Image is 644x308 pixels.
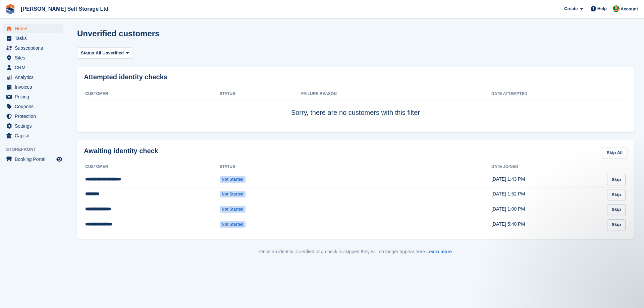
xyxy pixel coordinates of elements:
td: [DATE] 1:00 PM [491,202,600,217]
span: Pricing [15,92,55,101]
a: [PERSON_NAME] Self Storage Ltd [18,3,111,14]
a: menu [3,34,63,43]
th: Failure Reason [301,89,491,99]
a: menu [3,102,63,111]
img: Joshua Wild [613,5,620,12]
a: menu [3,112,63,121]
a: Learn more [426,249,452,254]
span: All Unverified [96,50,124,56]
span: Not started [220,191,246,197]
p: Once an identity is verified or a check is skipped they will no longer appear here. [77,248,634,255]
span: Tasks [15,34,55,43]
span: Invoices [15,82,55,92]
span: Storefront [6,146,67,153]
span: Subscriptions [15,43,55,53]
a: menu [3,131,63,140]
th: Date joined [491,162,600,172]
span: CRM [15,63,55,72]
h1: Unverified customers [77,29,159,38]
a: menu [3,43,63,53]
span: Home [15,24,55,33]
a: menu [3,82,63,92]
span: Coupons [15,102,55,111]
span: Help [597,5,607,12]
h2: Awaiting identity check [84,147,158,155]
span: Not started [220,206,246,213]
th: Date attempted [491,89,600,99]
span: Sites [15,53,55,62]
a: Skip [607,204,626,215]
button: Status: All Unverified [77,47,133,58]
span: Create [564,5,578,12]
span: Not started [220,176,246,183]
a: menu [3,24,63,33]
a: Skip All [602,147,627,158]
td: [DATE] 1:52 PM [491,187,600,202]
a: menu [3,73,63,82]
h2: Attempted identity checks [84,73,627,81]
th: Status [220,89,301,99]
span: Status: [81,50,96,56]
span: Capital [15,131,55,140]
a: menu [3,63,63,72]
span: Booking Portal [15,155,55,164]
th: Customer [84,162,220,172]
span: Settings [15,121,55,131]
td: [DATE] 1:43 PM [491,172,600,187]
th: Customer [84,89,220,99]
img: stora-icon-8386f47178a22dfd0bd8f6a31ec36ba5ce8667c1dd55bd0f319d3a0aa187defe.svg [5,4,15,14]
a: menu [3,155,63,164]
a: menu [3,121,63,131]
span: Sorry, there are no customers with this filter [291,109,420,116]
a: Preview store [55,155,63,163]
a: Skip [607,174,626,185]
a: Skip [607,189,626,200]
th: Status [220,162,301,172]
span: Account [621,6,638,12]
span: Not started [220,221,246,228]
a: Skip [607,219,626,230]
td: [DATE] 5:40 PM [491,217,600,232]
span: Protection [15,112,55,121]
a: menu [3,92,63,101]
span: Analytics [15,73,55,82]
a: menu [3,53,63,62]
